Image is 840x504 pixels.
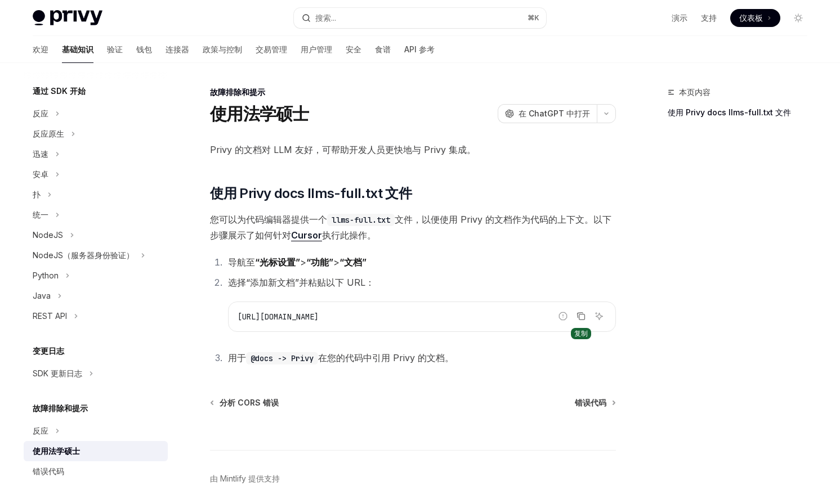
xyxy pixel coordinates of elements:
font: 在您的代码中引用 Privy 的文档。 [318,352,454,363]
font: > [300,256,306,268]
font: 错误代码 [575,398,606,407]
font: 安全 [346,44,361,54]
font: Python [33,271,59,280]
font: ⌘ [528,13,534,22]
font: 扑 [33,190,41,199]
a: 错误代码 [575,397,615,408]
button: 复制代码块中的内容 [574,309,588,323]
font: Privy 的文档对 LLM 友好，可帮助开发人员更快地与 Privy 集成。 [210,144,476,155]
font: 统一 [33,210,48,219]
font: 文件，以便使用 Privy 的文档作为代码的上下文。以下步骤展示了如何针对 [210,214,611,241]
font: “光标设置” [255,256,300,268]
font: 演示 [672,13,687,22]
a: 支持 [701,12,717,24]
font: 通过 SDK 开始 [33,86,86,96]
a: 演示 [672,12,687,24]
font: 欢迎 [33,44,48,54]
button: 迅速 [24,144,168,164]
font: 支持 [701,13,717,22]
a: 验证 [107,36,123,63]
font: 您可以为代码编辑器提供一个 [210,214,327,225]
font: NodeJS（服务器身份验证） [33,250,134,260]
font: 变更日志 [33,346,64,355]
font: 搜索... [315,13,336,22]
a: 使用法学硕士 [24,441,168,461]
font: 使用 Privy docs llms-full.txt 文件 [668,107,791,117]
button: Python [24,265,168,286]
a: 错误代码 [24,461,168,481]
button: 扑 [24,184,168,205]
font: SDK 更新日志 [33,368,82,378]
a: API 参考 [404,36,435,63]
font: 使用 Privy docs llms-full.txt 文件 [210,185,412,201]
font: “功能” [306,256,333,268]
font: API 参考 [404,44,435,54]
a: 政策与控制 [203,36,242,63]
button: 反应原生 [24,124,168,144]
a: 钱包 [136,36,152,63]
font: 反应原生 [33,129,64,138]
font: 故障排除和提示 [33,403,88,413]
button: 搜索...⌘K [294,8,546,28]
font: 反应 [33,109,48,118]
font: 用于 [228,352,246,363]
font: 用户管理 [301,44,332,54]
font: 使用法学硕士 [33,446,80,456]
font: Cursor [291,229,322,241]
button: 安卓 [24,164,168,184]
span: [URL][DOMAIN_NAME] [238,312,319,322]
font: REST API [33,311,67,321]
a: 食谱 [375,36,391,63]
button: 在 ChatGPT 中打开 [498,104,597,123]
a: 欢迎 [33,36,48,63]
font: 验证 [107,44,123,54]
font: 执行此操作。 [322,229,376,241]
font: 本页内容 [679,87,711,97]
button: NodeJS（服务器身份验证） [24,245,168,265]
button: 报告错误代码 [556,309,570,323]
font: 复制 [574,329,588,337]
button: Java [24,286,168,306]
font: 钱包 [136,44,152,54]
font: Java [33,291,51,300]
font: 食谱 [375,44,391,54]
font: 故障排除和提示 [210,87,265,97]
button: 反应 [24,103,168,124]
button: SDK 更新日志 [24,363,168,384]
font: 导航至 [228,256,255,268]
font: > [333,256,339,268]
a: Cursor [291,229,322,241]
font: 仪表板 [739,13,763,22]
button: 询问人工智能 [592,309,606,323]
font: 错误代码 [33,466,64,476]
img: 灯光标志 [33,10,102,26]
font: K [534,13,539,22]
font: 基础知识 [62,44,93,54]
a: 安全 [346,36,361,63]
font: 选择“添加新文档”并粘贴以下 URL： [228,277,374,288]
font: 安卓 [33,169,48,179]
a: 交易管理 [256,36,287,63]
font: 由 Mintlify 提供支持 [210,474,280,483]
font: NodeJS [33,230,63,240]
font: 政策与控制 [203,44,242,54]
font: 连接器 [166,44,189,54]
button: REST API [24,306,168,326]
button: NodeJS [24,225,168,245]
font: 反应 [33,426,48,435]
font: 分析 CORS 错误 [220,398,279,407]
a: 仪表板 [730,9,780,27]
a: 基础知识 [62,36,93,63]
a: 由 Mintlify 提供支持 [210,473,280,484]
button: 统一 [24,205,168,225]
a: 分析 CORS 错误 [211,397,279,408]
a: 连接器 [166,36,189,63]
font: 交易管理 [256,44,287,54]
font: “文档” [339,256,367,268]
button: 反应 [24,421,168,441]
code: @docs -> Privy [246,352,318,364]
a: 用户管理 [301,36,332,63]
font: 迅速 [33,149,48,159]
font: 在 ChatGPT 中打开 [519,109,590,118]
a: 使用 Privy docs llms-full.txt 文件 [668,103,816,121]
